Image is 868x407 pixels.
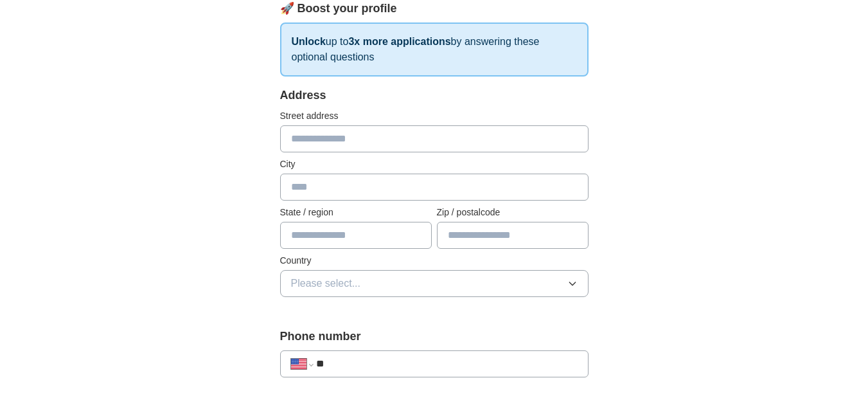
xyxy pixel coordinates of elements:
button: Please select... [280,270,589,297]
strong: 3x more applications [348,36,450,47]
label: City [280,158,589,171]
label: Country [280,254,589,267]
label: Street address [280,109,589,123]
div: Address [280,87,589,104]
span: Please select... [291,276,361,291]
label: State / region [280,206,432,219]
p: up to by answering these optional questions [280,23,589,77]
label: Phone number [280,328,589,345]
strong: Unlock [292,36,326,47]
label: Zip / postalcode [437,206,589,219]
